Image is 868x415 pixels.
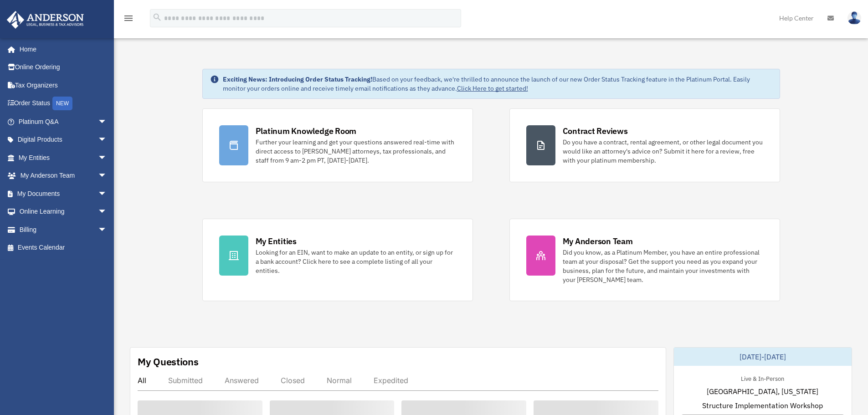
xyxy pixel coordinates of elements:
a: Events Calendar [6,239,121,257]
div: All [138,376,146,385]
div: Expedited [374,376,408,385]
span: [GEOGRAPHIC_DATA], [US_STATE] [707,386,818,397]
a: My Anderson Teamarrow_drop_down [6,167,121,185]
span: arrow_drop_down [98,203,116,221]
a: My Documentsarrow_drop_down [6,184,121,203]
a: Platinum Q&Aarrow_drop_down [6,113,121,131]
a: My Entities Looking for an EIN, want to make an update to an entity, or sign up for a bank accoun... [202,219,473,301]
div: Answered [225,376,259,385]
div: Do you have a contract, rental agreement, or other legal document you would like an attorney's ad... [563,138,763,165]
div: Did you know, as a Platinum Member, you have an entire professional team at your disposal? Get th... [563,248,763,284]
span: arrow_drop_down [98,220,116,239]
div: Submitted [168,376,203,385]
img: Anderson Advisors Platinum Portal [4,11,87,29]
span: arrow_drop_down [98,149,116,167]
span: arrow_drop_down [98,184,116,203]
span: arrow_drop_down [98,167,116,185]
a: Online Ordering [6,58,121,77]
div: Contract Reviews [563,125,628,137]
span: arrow_drop_down [98,131,116,149]
a: Platinum Knowledge Room Further your learning and get your questions answered real-time with dire... [202,108,473,182]
span: arrow_drop_down [98,113,116,131]
a: Tax Organizers [6,76,121,94]
a: Home [6,40,116,58]
a: Contract Reviews Do you have a contract, rental agreement, or other legal document you would like... [509,108,780,182]
div: Further your learning and get your questions answered real-time with direct access to [PERSON_NAM... [256,138,456,165]
div: NEW [52,97,72,110]
div: Live & In-Person [734,373,791,383]
a: Digital Productsarrow_drop_down [6,131,121,149]
i: menu [123,13,134,24]
strong: Exciting News: Introducing Order Status Tracking! [223,75,372,83]
a: My Entitiesarrow_drop_down [6,149,121,167]
a: Billingarrow_drop_down [6,220,121,239]
a: Order StatusNEW [6,94,121,113]
div: Based on your feedback, we're thrilled to announce the launch of our new Order Status Tracking fe... [223,75,772,93]
div: [DATE]-[DATE] [674,348,852,366]
span: Structure Implementation Workshop [702,400,823,411]
a: menu [123,16,134,24]
div: My Entities [256,236,297,247]
a: Online Learningarrow_drop_down [6,203,121,221]
div: Normal [327,376,352,385]
i: search [152,12,162,22]
img: User Pic [847,11,861,25]
div: My Anderson Team [563,236,633,247]
a: My Anderson Team Did you know, as a Platinum Member, you have an entire professional team at your... [509,219,780,301]
div: Platinum Knowledge Room [256,125,357,137]
div: Looking for an EIN, want to make an update to an entity, or sign up for a bank account? Click her... [256,248,456,275]
div: My Questions [138,355,199,369]
div: Closed [281,376,305,385]
a: Click Here to get started! [457,84,528,92]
